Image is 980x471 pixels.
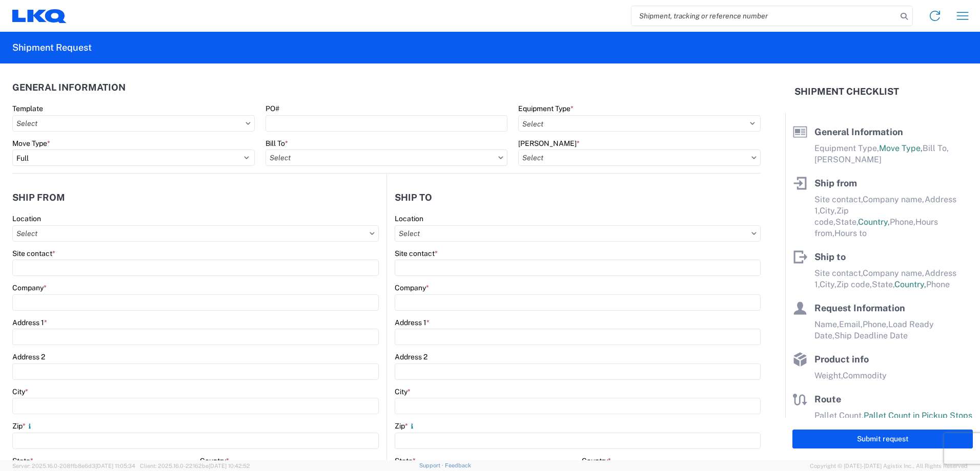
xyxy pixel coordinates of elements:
input: Select [266,149,508,166]
label: City [12,387,28,396]
span: Email, [839,319,863,329]
span: Copyright © [DATE]-[DATE] Agistix Inc., All Rights Reserved [810,461,968,470]
span: Weight, [814,371,843,380]
label: Address 2 [12,352,45,361]
span: Country, [858,217,890,227]
span: Phone, [863,319,888,329]
span: State, [835,217,858,227]
span: Name, [814,319,839,329]
span: City, [820,206,836,216]
span: Site contact, [814,195,863,204]
span: [PERSON_NAME] [814,155,882,164]
h2: Shipment Checklist [794,85,899,98]
span: Company name, [863,268,925,278]
h2: Shipment Request [12,41,92,54]
span: Phone, [890,217,915,227]
span: Move Type, [879,143,923,153]
h2: General Information [12,82,126,93]
label: Country [200,456,229,465]
input: Select [518,149,761,166]
span: Ship to [814,251,846,262]
h2: Ship to [395,192,432,203]
a: Support [419,462,445,468]
span: Zip code, [836,280,872,289]
input: Select [395,225,761,242]
span: Pallet Count in Pickup Stops equals Pallet Count in delivery stops [814,411,972,432]
span: General Information [814,126,903,137]
h2: Ship from [12,192,65,203]
label: Address 1 [395,318,430,327]
label: Country [582,456,611,465]
span: Country, [894,280,926,289]
span: [DATE] 10:42:52 [209,463,250,469]
span: City, [820,280,836,289]
span: Server: 2025.16.0-208ffb8e6d3 [12,463,135,469]
label: Move Type [12,139,50,148]
label: [PERSON_NAME] [518,139,580,148]
input: Select [12,115,255,132]
label: Address 1 [12,318,47,327]
span: Equipment Type, [814,143,879,153]
label: Bill To [266,139,288,148]
label: Site contact [12,249,55,258]
span: Route [814,394,841,404]
span: Request Information [814,303,905,313]
label: Template [12,104,43,113]
a: Feedback [445,462,471,468]
label: Zip [12,421,34,431]
label: Zip [395,421,416,431]
label: Location [12,214,41,223]
span: Phone [926,280,950,289]
label: Company [12,283,47,292]
span: Commodity [843,371,887,380]
input: Select [12,225,379,242]
label: Address 2 [395,352,427,361]
label: Equipment Type [518,104,574,113]
label: State [12,456,33,465]
span: Pallet Count, [814,411,864,420]
span: Bill To, [923,143,949,153]
span: Ship Deadline Date [834,331,908,340]
button: Submit request [792,430,973,448]
span: Hours to [834,228,867,238]
label: City [395,387,411,396]
label: State [395,456,416,465]
span: Product info [814,354,869,365]
span: State, [872,280,894,289]
input: Shipment, tracking or reference number [631,6,897,26]
label: Company [395,283,429,292]
span: [DATE] 11:05:34 [95,463,135,469]
span: Ship from [814,178,857,188]
label: Location [395,214,423,223]
span: Company name, [863,195,925,204]
span: Client: 2025.16.0-22162be [140,463,250,469]
label: PO# [266,104,279,113]
span: Site contact, [814,268,863,278]
label: Site contact [395,249,438,258]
